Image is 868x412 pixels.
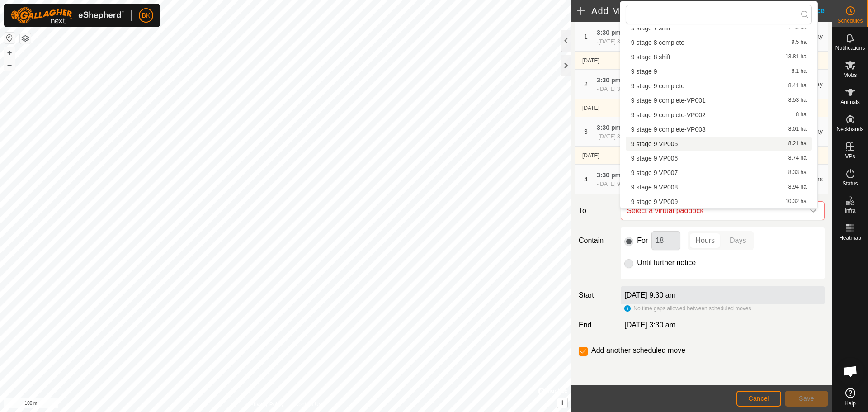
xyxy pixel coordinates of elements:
span: 9 stage 9 complete [631,83,684,89]
span: i [561,399,563,407]
span: 3:30 pm [597,124,621,131]
li: 9 stage 8 complete [626,36,812,49]
span: 11.9 ha [788,25,807,31]
span: [DATE] [582,105,599,111]
span: 9 stage 8 shift [631,54,670,60]
li: 9 stage 9 complete-VP002 [626,108,812,122]
span: [DATE] 3:30 pm [599,38,637,45]
label: End [575,320,617,331]
span: 9.5 ha [791,39,806,46]
span: 8.1 ha [791,68,806,75]
span: 9 stage 9 complete-VP003 [631,126,706,133]
span: [DATE] 3:30 pm [599,133,637,140]
span: 3:30 pm [597,76,621,84]
span: 9 stage 9 VP005 [631,141,678,147]
li: 9 stage 9 VP009 [626,195,812,208]
span: 9 stage 8 complete [631,39,684,46]
span: 8.53 ha [788,97,807,104]
button: i [557,398,567,408]
span: Mobs [844,72,857,78]
span: 10.32 ha [785,199,807,205]
span: 3 [584,128,588,135]
span: Save [799,395,814,402]
span: [DATE] 3:30 pm [599,86,637,92]
a: Help [832,384,868,410]
button: Reset Map [4,33,15,43]
button: Map Layers [20,33,31,44]
label: Start [575,290,617,301]
label: Contain [575,235,617,246]
span: Infra [844,208,855,213]
span: 9 stage 9 complete-VP002 [631,112,706,118]
span: Help [844,401,856,406]
label: To [575,201,617,220]
span: 3:30 pm [597,29,621,36]
div: - [597,85,637,93]
span: [DATE] [582,152,599,159]
span: 8.41 ha [788,83,807,89]
span: Neckbands [836,127,863,132]
li: 9 stage 7 shift [626,21,812,35]
li: 9 stage 8 shift [626,50,812,64]
div: Open chat [837,358,864,385]
div: dropdown trigger [804,202,822,220]
span: 8.33 ha [788,170,807,176]
button: – [4,59,15,70]
span: 8.74 ha [788,155,807,161]
span: Heatmap [839,235,861,241]
span: [DATE] 3:30 am [624,321,675,329]
span: 9 stage 9 VP007 [631,170,678,176]
button: Save [785,391,828,407]
span: VPs [845,154,855,159]
li: 9 stage 9 VP005 [626,137,812,151]
span: [DATE] [582,57,599,64]
div: - [597,38,637,46]
li: 9 stage 9 VP008 [626,180,812,194]
label: For [637,237,648,244]
span: Status [842,181,858,186]
a: Contact Us [295,400,321,408]
span: Cancel [748,395,769,402]
span: 8 ha [796,112,806,118]
label: [DATE] 9:30 am [624,291,675,299]
span: 9 stage 9 VP008 [631,184,678,190]
span: No time gaps allowed between scheduled moves [633,305,751,312]
span: [DATE] 9:30 am [599,181,637,187]
li: 9 stage 9 complete-VP001 [626,94,812,107]
li: 9 stage 9 VP007 [626,166,812,180]
li: 9 stage 9 [626,65,812,78]
li: 9 stage 9 complete-VP003 [626,123,812,136]
span: 4 [584,175,588,183]
span: 8.94 ha [788,184,807,190]
span: Notifications [835,45,865,51]
button: Cancel [736,391,781,407]
span: 8.21 ha [788,141,807,147]
span: 2 [584,81,588,88]
span: Select a virtual paddock [623,202,804,220]
span: BK [142,11,151,20]
span: 3:30 pm [597,171,621,179]
img: Gallagher Logo [11,7,124,24]
label: Until further notice [637,259,696,266]
li: 9 stage 9 VP006 [626,152,812,165]
div: - [597,133,637,141]
a: Privacy Policy [250,400,284,408]
span: 9 stage 9 VP009 [631,199,678,205]
span: 9 stage 9 VP006 [631,155,678,161]
span: 9 stage 7 shift [631,25,670,31]
div: - [597,180,637,188]
button: + [4,47,15,58]
span: 1 [584,33,588,40]
li: 9 stage 9 complete [626,79,812,93]
span: Schedules [837,18,863,24]
h2: Add Move [577,5,787,16]
span: 9 stage 9 [631,68,657,75]
span: 8.01 ha [788,126,807,133]
span: 13.81 ha [785,54,807,60]
span: Animals [840,99,860,105]
span: 9 stage 9 complete-VP001 [631,97,706,104]
label: Add another scheduled move [591,347,685,354]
